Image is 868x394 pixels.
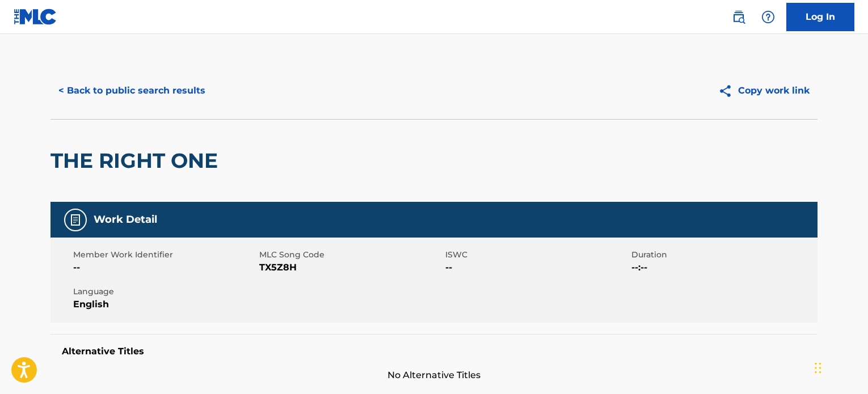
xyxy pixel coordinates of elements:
[259,249,443,261] span: MLC Song Code
[786,3,854,31] a: Log In
[73,298,256,311] span: English
[69,213,82,227] img: Work Detail
[718,84,738,98] img: Copy work link
[50,77,213,105] button: < Back to public search results
[631,261,815,274] span: --:--
[14,9,57,25] img: MLC Logo
[815,351,821,385] div: Drag
[50,368,818,382] span: No Alternative Titles
[73,249,256,261] span: Member Work Identifier
[710,77,818,105] button: Copy work link
[445,249,629,261] span: ISWC
[761,10,775,24] img: help
[811,340,868,394] iframe: Chat Widget
[732,10,745,24] img: search
[631,249,815,261] span: Duration
[445,261,629,274] span: --
[757,6,779,28] div: Help
[73,261,256,274] span: --
[727,6,750,28] a: Public Search
[50,148,224,173] h2: THE RIGHT ONE
[62,346,806,357] h5: Alternative Titles
[73,286,256,298] span: Language
[259,261,443,274] span: TX5Z8H
[94,213,157,226] h5: Work Detail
